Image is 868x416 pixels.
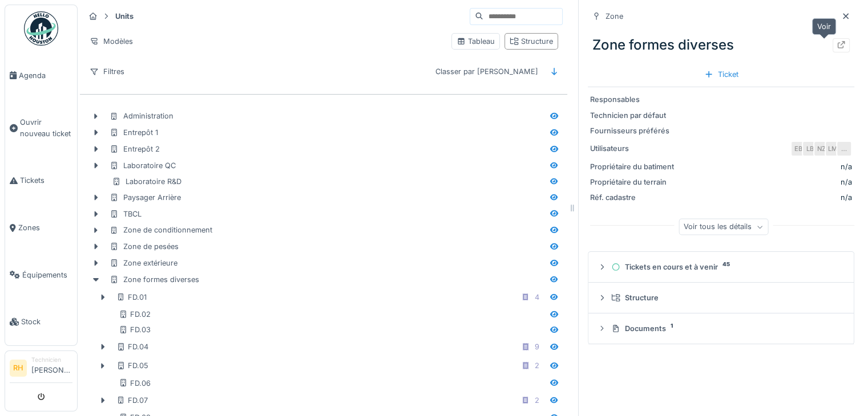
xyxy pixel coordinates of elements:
[605,11,623,22] div: Zone
[84,63,130,80] div: Filtres
[116,395,148,406] div: FD.07
[510,36,553,47] div: Structure
[24,11,58,46] img: Badge_color-CXgf-gQk.svg
[119,309,151,320] div: FD.02
[119,324,151,335] div: FD.03
[588,30,854,60] div: Zone formes diverses
[19,70,72,81] span: Agenda
[5,251,77,299] a: Équipements
[10,356,72,383] a: RH Technicien[PERSON_NAME]
[110,144,160,154] div: Entrepôt 2
[825,141,841,157] div: LM
[22,270,72,280] span: Équipements
[590,125,676,136] div: Fournisseurs préférés
[84,33,138,50] div: Modèles
[10,360,27,377] li: RH
[700,67,743,82] div: Ticket
[590,161,676,172] div: Propriétaire du batiment
[110,258,177,268] div: Zone extérieure
[111,11,138,22] strong: Units
[457,36,495,47] div: Tableau
[535,360,539,371] div: 2
[5,299,77,346] a: Stock
[110,209,142,219] div: TBCL
[110,225,212,235] div: Zone de conditionnement
[535,341,539,352] div: 9
[611,292,840,303] div: Structure
[813,141,829,157] div: NZ
[593,256,849,278] summary: Tickets en cours et à venir45
[110,274,199,285] div: Zone formes diverses
[680,192,852,203] div: n/a
[790,141,806,157] div: EB
[611,323,840,334] div: Documents
[812,18,836,35] div: Voir
[802,141,818,157] div: LB
[679,219,768,235] div: Voir tous les détails
[590,177,676,187] div: Propriétaire du terrain
[5,52,77,99] a: Agenda
[590,110,676,121] div: Technicien par défaut
[110,241,179,252] div: Zone de pesées
[112,176,181,187] div: Laboratoire R&D
[20,117,72,138] span: Ouvrir nouveau ticket
[110,160,176,171] div: Laboratoire QC
[20,175,72,186] span: Tickets
[31,356,72,380] li: [PERSON_NAME]
[535,292,539,303] div: 4
[18,222,72,233] span: Zones
[116,341,148,352] div: FD.04
[593,318,849,339] summary: Documents1
[110,192,181,203] div: Paysager Arrière
[680,177,852,187] div: n/a
[611,262,840,272] div: Tickets en cours et à venir
[5,204,77,251] a: Zones
[836,141,852,157] div: …
[116,360,148,371] div: FD.05
[430,63,543,80] div: Classer par [PERSON_NAME]
[590,192,676,203] div: Réf. cadastre
[119,378,151,389] div: FD.06
[841,161,852,172] div: n/a
[590,94,676,105] div: Responsables
[5,157,77,205] a: Tickets
[116,292,147,303] div: FD.01
[590,143,676,154] div: Utilisateurs
[5,99,77,157] a: Ouvrir nouveau ticket
[593,287,849,308] summary: Structure
[31,356,72,364] div: Technicien
[21,316,72,327] span: Stock
[110,127,158,138] div: Entrepôt 1
[535,395,539,406] div: 2
[110,111,173,121] div: Administration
